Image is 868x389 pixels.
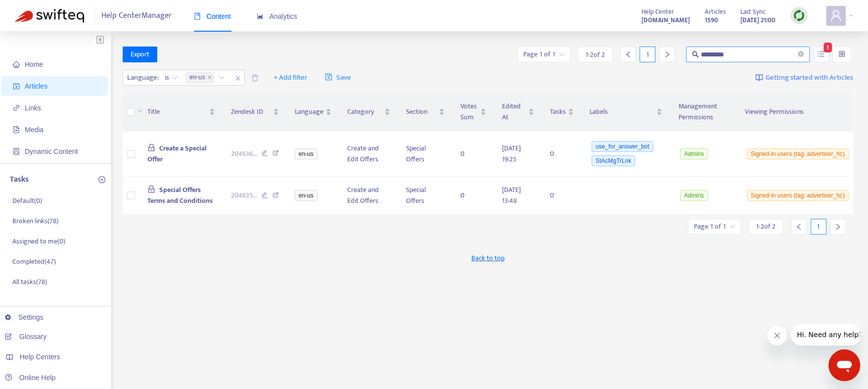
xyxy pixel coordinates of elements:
span: Votes Sum [460,101,478,123]
span: Tasks [550,106,566,117]
td: 0 [542,177,582,215]
span: Admins [680,148,708,159]
span: Category [347,106,382,117]
span: right [834,223,841,230]
span: down [137,108,143,114]
strong: [DATE] 21:00 [740,15,776,26]
span: right [664,51,671,58]
a: Getting started with Articles [755,70,853,86]
span: en-us [189,72,205,84]
span: 204635 ... [231,190,257,201]
th: Labels [582,93,670,131]
span: Zendesk ID [231,106,271,117]
span: account-book [13,83,20,90]
span: Help Center [641,6,674,17]
span: Hi. Need any help? [6,7,71,15]
td: Special Offers [398,131,453,177]
span: Save [325,72,351,84]
p: All tasks ( 78 ) [12,277,47,287]
a: Glossary [5,333,46,340]
span: [DATE] 13:48 [502,184,521,206]
a: Online Help [5,374,55,382]
span: Language [295,106,323,117]
span: Admins [680,190,708,201]
span: Articles [705,6,726,17]
th: Management Permissions [670,93,736,131]
td: Create and Edit Offers [339,177,398,215]
span: en-us [295,190,318,201]
div: 1 [640,47,655,62]
span: Edited At [502,101,526,123]
span: delete [251,74,259,82]
span: 1 [823,43,832,52]
p: Tasks [10,174,29,186]
td: Special Offers [398,177,453,215]
span: area-chart [257,13,264,20]
span: Home [25,60,43,68]
th: Zendesk ID [223,93,287,131]
span: en-us [295,148,318,159]
th: Language [287,93,339,131]
button: + Add filter [266,70,315,86]
span: [DATE] 19:25 [502,143,521,165]
span: lock [147,185,155,193]
p: Default ( 0 ) [12,195,42,206]
span: Links [25,104,41,112]
p: Completed ( 47 ) [12,256,56,267]
th: Category [339,93,398,131]
span: unordered-list [818,50,824,57]
span: Media [25,126,44,134]
span: left [625,51,632,58]
span: Content [194,12,231,20]
iframe: Button to launch messaging window [828,349,860,381]
span: file-image [13,126,20,133]
span: Help Center Manager [101,6,172,25]
span: book [194,13,201,20]
a: Settings [5,313,44,321]
span: save [325,73,332,81]
img: sync.dc5367851b00ba804db3.png [793,9,805,22]
span: is [165,70,178,85]
span: link [13,104,20,111]
button: saveSave [318,70,359,86]
span: Dynamic Content [25,147,78,155]
th: Viewing Permissions [737,93,853,131]
img: image-link [755,74,763,82]
p: Broken links ( 78 ) [12,216,58,226]
span: close-circle [798,51,804,57]
span: home [13,61,20,68]
td: Create and Edit Offers [339,131,398,177]
span: Last Sync [740,6,766,17]
span: close-circle [798,50,804,59]
span: Special Offers Terms and Conditions [147,184,213,206]
th: Edited At [494,93,542,131]
span: 204636 ... [231,148,257,159]
span: Analytics [257,12,297,20]
span: container [13,148,20,155]
span: StAcMgTrLnk [592,155,635,166]
span: Articles [25,82,47,90]
td: 0 [542,131,582,177]
span: en-us [185,72,214,84]
span: search [692,51,699,58]
th: Votes Sum [453,93,494,131]
img: Swifteq [15,9,84,23]
th: Tasks [542,93,582,131]
span: Back to top [471,253,504,263]
span: Create a Special Offer [147,143,207,165]
span: + Add filter [274,72,308,84]
span: user [830,9,842,21]
span: plus-circle [98,176,105,183]
span: Signed-in users (tag: advertiser_hc) [747,190,849,201]
iframe: Message from company [791,324,860,345]
span: use_for_answer_bot [592,141,653,152]
span: Getting started with Articles [766,72,853,84]
a: [DOMAIN_NAME] [641,14,690,26]
span: Title [147,106,207,117]
span: Help Centers [20,353,60,361]
span: Export [131,49,149,60]
span: Language : [123,70,160,85]
td: 0 [453,177,494,215]
th: Title [139,93,223,131]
